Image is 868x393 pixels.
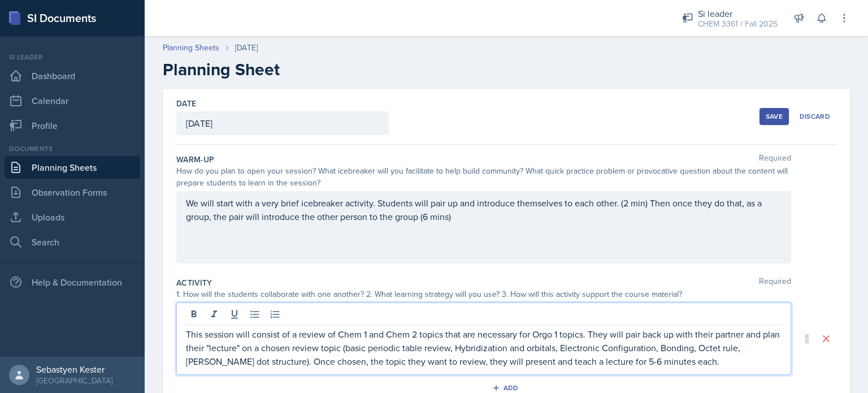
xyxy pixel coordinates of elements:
[176,165,791,189] div: How do you plan to open your session? What icebreaker will you facilitate to help build community...
[800,112,830,121] div: Discard
[36,364,112,375] div: Sebastyen Kester
[759,108,789,125] button: Save
[176,277,212,288] label: Activity
[163,42,219,54] a: Planning Sheets
[5,181,140,204] a: Observation Forms
[793,108,836,125] button: Discard
[698,7,778,20] div: Si leader
[5,156,140,179] a: Planning Sheets
[176,98,196,109] label: Date
[235,42,258,54] div: [DATE]
[176,154,214,165] label: Warm-Up
[5,271,140,293] div: Help & Documentation
[759,154,791,165] span: Required
[5,231,140,253] a: Search
[698,18,778,30] div: CHEM 3361 / Fall 2025
[163,59,850,80] h2: Planning Sheet
[5,144,140,154] div: Documents
[186,196,782,223] p: We will start with a very brief icebreaker activity. Students will pair up and introduce themselv...
[5,64,140,87] a: Dashboard
[186,327,782,368] p: This session will consist of a review of Chem 1 and Chem 2 topics that are necessary for Orgo 1 t...
[5,89,140,112] a: Calendar
[494,383,519,392] div: Add
[5,52,140,62] div: Si leader
[759,277,791,288] span: Required
[766,112,783,121] div: Save
[5,114,140,137] a: Profile
[176,288,791,300] div: 1. How will the students collaborate with one another? 2. What learning strategy will you use? 3....
[5,206,140,228] a: Uploads
[36,375,112,386] div: [GEOGRAPHIC_DATA]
